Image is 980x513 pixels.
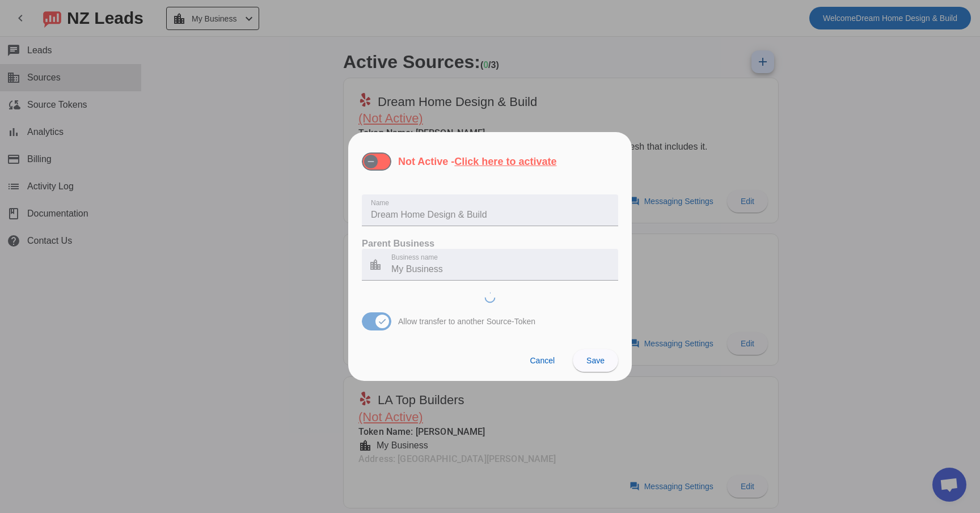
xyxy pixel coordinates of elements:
u: Click here to activate [454,156,556,167]
label: Allow transfer to another Source-Token [396,316,535,327]
button: Save [573,349,618,372]
b: Not Active - [398,156,556,167]
mat-label: Business name [391,254,438,261]
mat-label: Name [371,200,389,207]
mat-icon: location_city [362,258,389,272]
span: Save [586,356,605,365]
span: Cancel [530,356,555,365]
button: Cancel [521,349,564,372]
h3: Parent Business [362,238,618,249]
